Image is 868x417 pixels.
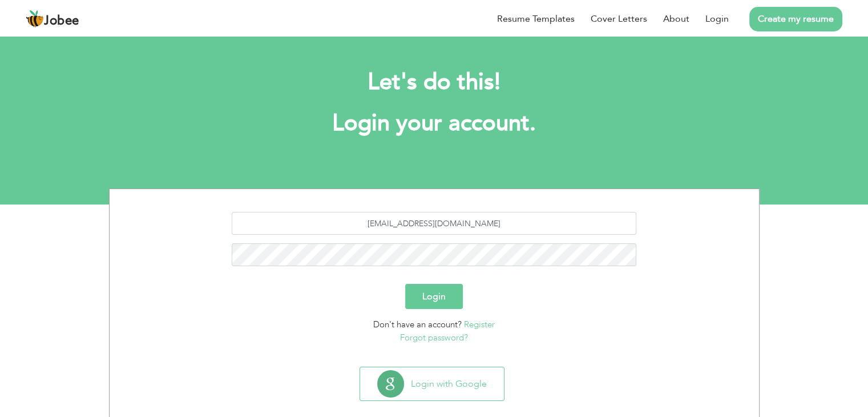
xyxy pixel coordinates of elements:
a: Create my resume [749,7,842,31]
a: Resume Templates [497,12,575,26]
h1: Login your account. [126,109,742,138]
span: Don't have an account? [373,319,462,330]
input: Email [232,212,636,235]
a: Jobee [26,10,79,28]
span: Jobee [44,15,79,27]
button: Login [405,284,463,309]
a: Login [705,12,729,26]
h2: Let's do this! [126,67,742,97]
a: Forgot password? [400,332,468,343]
button: Login with Google [360,367,504,400]
a: About [663,12,689,26]
img: jobee.io [26,10,44,28]
a: Register [464,319,495,330]
a: Cover Letters [591,12,647,26]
